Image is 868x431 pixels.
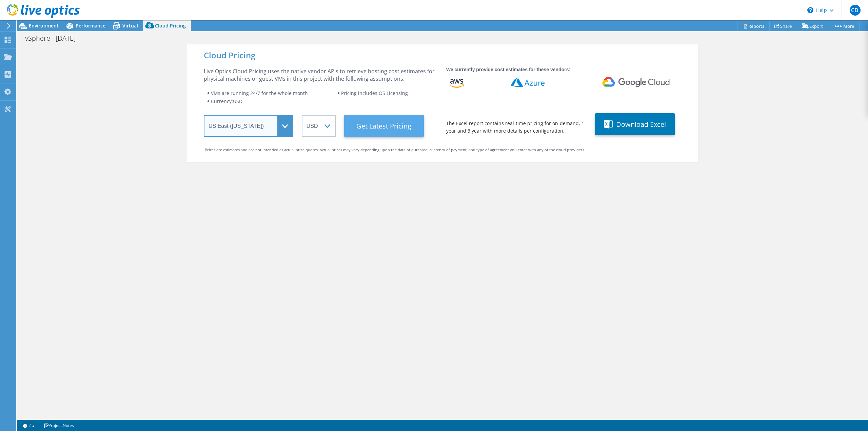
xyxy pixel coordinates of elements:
[341,90,408,96] span: Pricing includes OS Licensing
[807,7,813,13] svg: \n
[29,22,59,29] span: Environment
[39,421,79,430] a: Project Notes
[155,22,186,29] span: Cloud Pricing
[18,421,39,430] a: 2
[797,21,828,31] a: Export
[446,120,587,135] div: The Excel report contains real-time pricing for on-demand, 1 year and 3 year with more details pe...
[22,35,86,42] h1: vSphere - [DATE]
[446,67,570,72] strong: We currently provide cost estimates for these vendors:
[828,21,860,31] a: More
[595,113,675,135] button: Download Excel
[76,22,105,29] span: Performance
[122,22,138,29] span: Virtual
[205,146,680,154] div: Prices are estimates and are not intended as actual price quotes. Actual prices may vary dependin...
[204,67,438,82] div: Live Optics Cloud Pricing uses the native vendor APIs to retrieve hosting cost estimates for phys...
[737,21,770,31] a: Reports
[204,52,681,59] div: Cloud Pricing
[769,21,797,31] a: Share
[211,98,242,104] span: Currency: USD
[850,5,861,16] span: CD
[344,115,424,137] button: Get Latest Pricing
[211,90,308,96] span: VMs are running 24/7 for the whole month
